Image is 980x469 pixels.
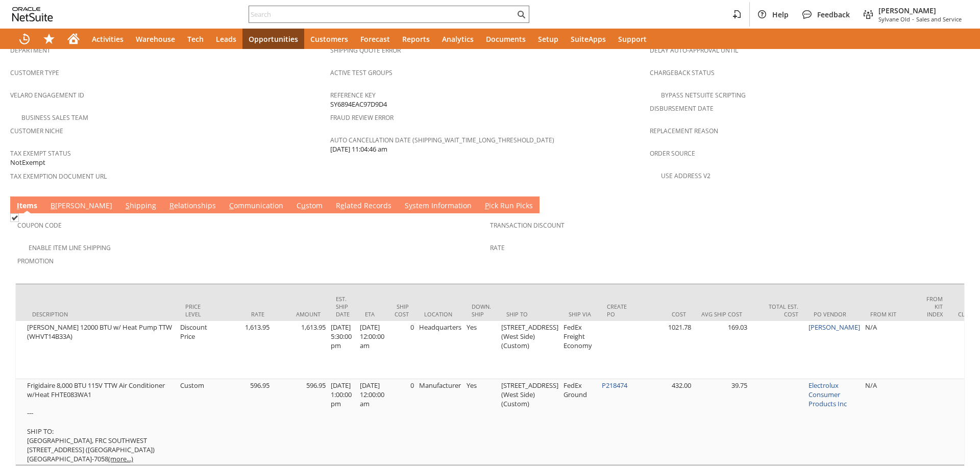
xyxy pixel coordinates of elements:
span: Leads [216,34,236,44]
a: Use Address V2 [661,171,710,180]
td: [STREET_ADDRESS] (West Side) (Custom) [499,379,561,465]
span: (more...) [108,454,133,463]
span: Support [618,34,647,44]
a: Warehouse [130,29,181,49]
a: Promotion [17,257,54,265]
a: Tech [181,29,210,49]
td: [DATE] 1:00:00 pm [328,379,357,465]
a: Customers [304,29,354,49]
td: 596.95 [272,379,328,465]
div: Location [424,310,456,318]
div: Down. Ship [472,303,491,318]
div: Est. Ship Date [336,295,350,318]
a: Velaro Engagement ID [10,91,84,100]
a: Activities [86,29,130,49]
a: Coupon Code [17,221,62,230]
span: P [485,201,489,210]
a: Fraud Review Error [330,113,394,122]
a: [PERSON_NAME] [808,323,860,332]
a: Shipping Quote Error [330,46,401,55]
span: Help [772,10,789,19]
div: ETA [365,310,379,318]
a: Disbursement Date [650,104,714,113]
a: Reference Key [330,91,376,100]
td: Discount Price [178,321,216,379]
a: Related Records [333,201,394,212]
td: 0 [387,321,416,379]
td: 169.03 [694,321,750,379]
a: Enable Item Line Shipping [29,243,111,252]
a: Chargeback Status [650,68,715,77]
a: Order Source [650,149,695,158]
a: Support [612,29,653,49]
td: FedEx Ground [561,379,599,465]
span: e [340,201,345,210]
span: Forecast [360,34,390,44]
span: B [51,201,55,210]
span: R [169,201,174,210]
div: PO Vendor [814,310,855,318]
div: Ship Cost [395,303,409,318]
a: SuiteApps [565,29,612,49]
span: C [229,201,234,210]
a: Forecast [354,29,396,49]
td: [DATE] 5:30:00 pm [328,321,357,379]
a: Department [10,46,51,55]
a: Customer Niche [10,127,63,135]
div: Cost [645,310,686,318]
span: Feedback [817,10,850,19]
td: Frigidaire 8,000 BTU 115V TTW Air Conditioner w/Heat FHTE083WA1 --- SHIP TO: [GEOGRAPHIC_DATA], F... [24,379,178,465]
a: System Information [402,201,474,212]
td: 596.95 [216,379,272,465]
div: Amount [280,310,321,318]
a: Active Test Groups [330,68,393,77]
span: S [126,201,130,210]
a: Bypass NetSuite Scripting [661,91,746,100]
td: Custom [178,379,216,465]
span: Analytics [442,34,474,44]
span: Activities [92,34,124,44]
img: Checked [10,213,19,222]
span: [DATE] 11:04:46 am [330,144,387,154]
a: Unrolled view on [951,199,964,211]
a: Pick Run Picks [482,201,535,212]
a: Documents [480,29,532,49]
div: Ship Via [569,310,592,318]
span: Customers [310,34,348,44]
input: Search [249,8,515,20]
div: Shortcuts [37,29,61,49]
a: Reports [396,29,436,49]
span: Opportunities [249,34,298,44]
td: Yes [464,379,499,465]
div: From Kit [870,310,911,318]
svg: Home [67,33,80,45]
a: Delay Auto-Approval Until [650,46,738,55]
span: SY6894EAC97D9D4 [330,100,387,109]
svg: Recent Records [18,33,31,45]
td: [STREET_ADDRESS] (West Side) (Custom) [499,321,561,379]
a: P218474 [602,381,627,390]
td: Headquarters [416,321,464,379]
a: Relationships [167,201,218,212]
td: 1021.78 [638,321,694,379]
a: Business Sales Team [21,113,88,122]
td: 0 [387,379,416,465]
div: Rate [224,310,264,318]
span: NotExempt [10,158,45,167]
td: [DATE] 12:00:00 am [357,379,387,465]
a: Analytics [436,29,480,49]
span: Warehouse [136,34,175,44]
div: Closed [958,310,979,318]
a: Tax Exempt Status [10,149,71,158]
a: Recent Records [12,29,37,49]
span: [PERSON_NAME] [878,6,962,15]
a: Rate [490,243,505,252]
span: Sylvane Old [878,15,910,23]
a: Tax Exemption Document URL [10,172,107,181]
a: Home [61,29,86,49]
td: 1,613.95 [272,321,328,379]
span: Tech [187,34,204,44]
td: 39.75 [694,379,750,465]
svg: Shortcuts [43,33,55,45]
a: Auto Cancellation Date (shipping_wait_time_long_threshold_date) [330,136,554,144]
